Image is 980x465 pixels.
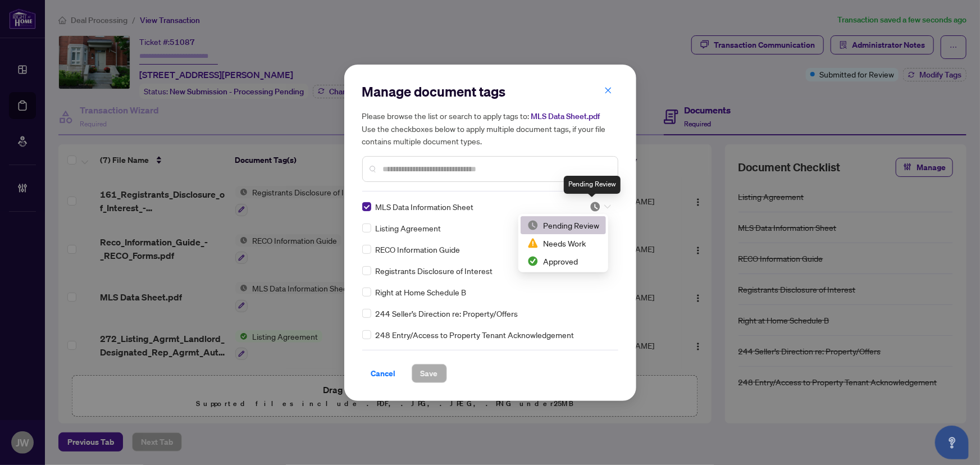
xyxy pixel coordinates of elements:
[564,176,621,194] div: Pending Review
[376,200,474,213] span: MLS Data Information Sheet
[527,255,599,267] div: Approved
[527,238,539,249] img: status
[527,237,599,249] div: Needs Work
[362,83,618,101] h2: Manage document tags
[527,220,539,231] img: status
[521,234,606,252] div: Needs Work
[376,243,461,256] span: RECO Information Guide
[531,111,600,121] span: MLS Data Sheet.pdf
[604,86,612,94] span: close
[376,307,518,320] span: 244 Seller’s Direction re: Property/Offers
[527,219,599,231] div: Pending Review
[412,364,447,383] button: Save
[590,201,611,212] span: Pending Review
[371,364,396,382] span: Cancel
[521,252,606,270] div: Approved
[376,286,467,298] span: Right at Home Schedule B
[590,201,601,212] img: status
[376,222,441,234] span: Listing Agreement
[521,216,606,234] div: Pending Review
[376,329,575,341] span: 248 Entry/Access to Property Tenant Acknowledgement
[935,426,969,459] button: Open asap
[376,265,493,277] span: Registrants Disclosure of Interest
[362,110,618,147] h5: Please browse the list or search to apply tags to: Use the checkboxes below to apply multiple doc...
[362,364,405,383] button: Cancel
[527,256,539,267] img: status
